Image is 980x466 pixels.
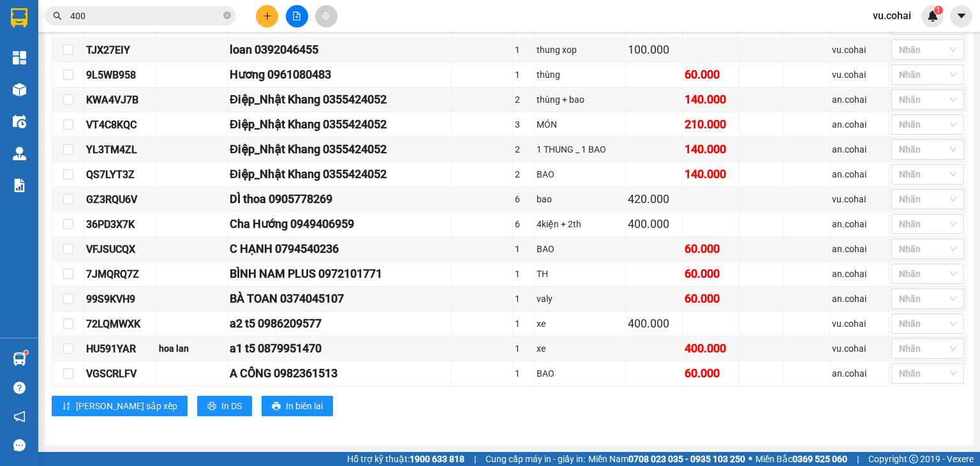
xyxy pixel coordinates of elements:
[927,10,939,22] img: icon-new-feature
[685,265,737,283] div: 60.000
[628,41,680,59] div: 100.000
[86,192,154,207] div: GZ3RQU6V
[13,352,26,366] img: warehouse-icon
[292,11,301,20] span: file-add
[84,237,157,262] td: VFJSUCQX
[62,402,71,412] span: sort-ascending
[832,366,887,380] div: an.cohai
[537,292,623,306] div: valy
[537,192,623,206] div: bao
[685,365,737,382] div: 60.000
[832,192,887,206] div: vu.cohai
[86,316,154,332] div: 72LQMWXK
[84,112,157,137] td: VT4C8KQC
[84,287,157,312] td: 99S9KVH9
[84,187,157,212] td: GZ3RQU6V
[515,192,531,206] div: 6
[936,6,940,15] span: 1
[792,454,847,464] strong: 0369 525 060
[685,66,737,84] div: 60.000
[857,452,859,466] span: |
[84,38,157,63] td: TJX27EIY
[685,290,737,308] div: 60.000
[13,147,26,160] img: warehouse-icon
[272,402,281,412] span: printer
[628,315,680,333] div: 400.000
[685,240,737,258] div: 60.000
[13,83,26,96] img: warehouse-icon
[84,361,157,386] td: VGSCRLFV
[13,51,26,64] img: dashboard-icon
[515,366,531,380] div: 1
[230,41,449,59] div: loan 0392046455
[84,262,157,287] td: 7JMQRQ7Z
[24,350,28,354] sup: 1
[263,11,272,20] span: plus
[832,317,887,331] div: vu.cohai
[53,11,62,20] span: search
[230,215,449,233] div: Cha Hướng 0949406959
[832,267,887,281] div: an.cohai
[832,93,887,107] div: an.cohai
[84,63,157,87] td: 9L5WB958
[84,336,157,361] td: HU591YAR
[410,454,464,464] strong: 1900 633 818
[515,167,531,181] div: 2
[230,66,449,84] div: Hương 0961080483
[114,49,218,64] span: Gửi: 0865844295
[685,165,737,183] div: 140.000
[286,5,308,27] button: file-add
[84,312,157,336] td: 72LQMWXK
[230,290,449,308] div: BÀ TOAN 0374045107
[13,179,26,192] img: solution-icon
[347,452,464,466] span: Hỗ trợ kỹ thuật:
[13,439,26,451] span: message
[221,399,242,413] span: In DS
[13,410,26,423] span: notification
[537,342,623,356] div: xe
[685,91,737,109] div: 140.000
[832,242,887,256] div: an.cohai
[515,117,531,132] div: 3
[13,115,26,128] img: warehouse-icon
[832,167,887,181] div: an.cohai
[515,217,531,231] div: 6
[86,366,154,382] div: VGSCRLFV
[315,5,338,27] button: aim
[863,8,921,24] span: vu.cohai
[685,340,737,357] div: 400.000
[223,11,231,19] span: close-circle
[537,93,623,107] div: thùng + bao
[230,315,449,333] div: a2 t5 0986209577
[537,217,623,231] div: 4kiện + 2th
[832,43,887,57] div: vu.cohai
[86,241,154,257] div: VFJSUCQX
[256,5,278,27] button: plus
[950,5,972,27] button: caret-down
[262,396,333,416] button: printerIn biên lai
[230,140,449,158] div: Điệp_Nhật Khang 0355424052
[832,117,887,132] div: an.cohai
[755,452,847,466] span: Miền Bắc
[685,140,737,158] div: 140.000
[537,267,623,281] div: TH
[515,267,531,281] div: 1
[86,117,154,133] div: VT4C8KQC
[515,292,531,306] div: 1
[832,142,887,156] div: an.cohai
[76,399,177,413] span: [PERSON_NAME] sắp xếp
[832,68,887,82] div: vu.cohai
[86,67,154,83] div: 9L5WB958
[230,190,449,208] div: DÌ thoa 0905778269
[84,137,157,162] td: YL3TM4ZL
[832,292,887,306] div: an.cohai
[515,68,531,82] div: 1
[515,242,531,256] div: 1
[159,342,225,356] div: hoa lan
[515,317,531,331] div: 1
[230,265,449,283] div: BÌNH NAM PLUS 0972101771
[628,190,680,208] div: 420.000
[909,455,918,463] span: copyright
[322,11,330,20] span: aim
[537,317,623,331] div: xe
